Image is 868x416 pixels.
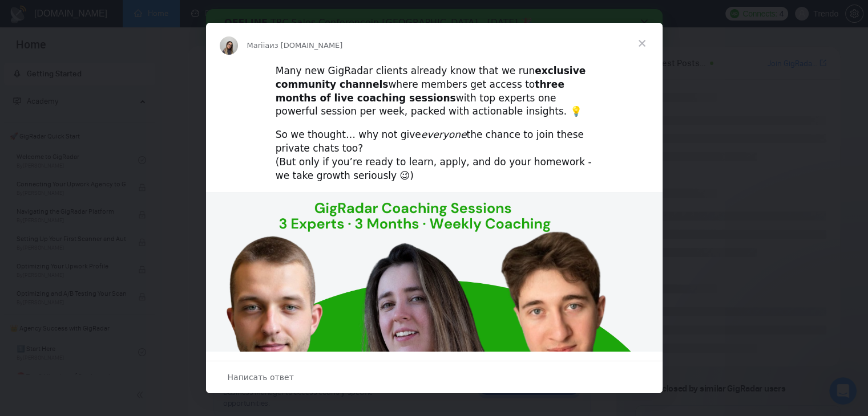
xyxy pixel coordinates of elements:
div: Закрыть [435,10,446,17]
span: Mariia [247,41,270,50]
span: Закрыть [621,23,663,64]
a: Register here [338,19,399,30]
div: Many new GigRadar clients already know that we run where members get access to with top experts o... [276,64,593,119]
i: everyone [421,129,467,140]
b: three months of live coaching sessions [276,79,564,104]
div: in [GEOGRAPHIC_DATA] - [DATE] 🎉 Join & experts for Upwork, LinkedIn sales & more 👉🏻 👈🏻 [18,8,420,31]
span: из [DOMAIN_NAME] [269,41,342,50]
b: OFFLINE [18,8,62,19]
b: [PERSON_NAME] [35,19,120,30]
div: Открыть разговор и ответить [206,361,663,393]
b: exclusive community channels [276,65,586,90]
span: Написать ответ [228,370,294,385]
img: Profile image for Mariia [220,36,238,55]
div: So we thought… why not give the chance to join these private chats too? (But only if you’re ready... [276,128,593,182]
a: TRC Sales Conference [64,8,164,19]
